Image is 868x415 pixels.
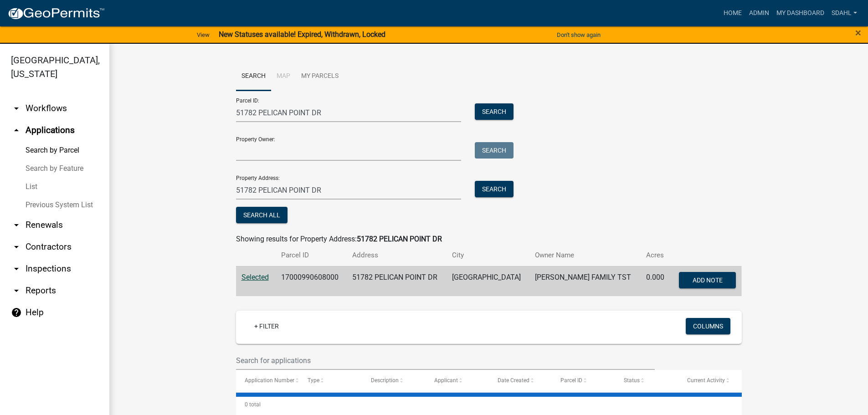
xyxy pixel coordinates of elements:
[641,266,671,296] td: 0.000
[357,235,442,243] strong: 51782 PELICAN POINT DR
[693,276,723,283] span: Add Note
[362,370,426,392] datatable-header-cell: Description
[855,27,861,38] button: Close
[236,207,288,223] button: Search All
[236,234,742,245] div: Showing results for Property Address:
[236,62,271,91] a: Search
[296,62,344,91] a: My Parcels
[773,5,828,22] a: My Dashboard
[678,370,742,392] datatable-header-cell: Current Activity
[308,377,319,384] span: Type
[498,377,529,384] span: Date Created
[624,377,640,384] span: Status
[11,285,22,296] i: arrow_drop_down
[447,245,529,266] th: City
[489,370,552,392] datatable-header-cell: Date Created
[11,307,22,318] i: help
[193,27,213,42] a: View
[241,273,269,282] a: Selected
[245,377,294,384] span: Application Number
[11,103,22,114] i: arrow_drop_down
[560,377,582,384] span: Parcel ID
[299,370,362,392] datatable-header-cell: Type
[236,370,299,392] datatable-header-cell: Application Number
[475,103,514,120] button: Search
[855,26,861,39] span: ×
[219,30,385,39] strong: New Statuses available! Expired, Withdrawn, Locked
[11,263,22,274] i: arrow_drop_down
[475,181,514,197] button: Search
[236,351,655,370] input: Search for applications
[828,5,861,22] a: sdahl
[553,27,604,42] button: Don't show again
[276,245,347,266] th: Parcel ID
[434,377,458,384] span: Applicant
[552,370,615,392] datatable-header-cell: Parcel ID
[615,370,678,392] datatable-header-cell: Status
[11,125,22,136] i: arrow_drop_up
[347,245,447,266] th: Address
[247,318,286,334] a: + Filter
[641,245,671,266] th: Acres
[687,377,725,384] span: Current Activity
[475,142,514,159] button: Search
[529,266,641,296] td: [PERSON_NAME] FAMILY TST
[529,245,641,266] th: Owner Name
[11,220,22,231] i: arrow_drop_down
[11,241,22,252] i: arrow_drop_down
[720,5,745,22] a: Home
[371,377,399,384] span: Description
[686,318,730,334] button: Columns
[426,370,489,392] datatable-header-cell: Applicant
[679,272,736,288] button: Add Note
[745,5,773,22] a: Admin
[276,266,347,296] td: 17000990608000
[447,266,529,296] td: [GEOGRAPHIC_DATA]
[347,266,447,296] td: 51782 PELICAN POINT DR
